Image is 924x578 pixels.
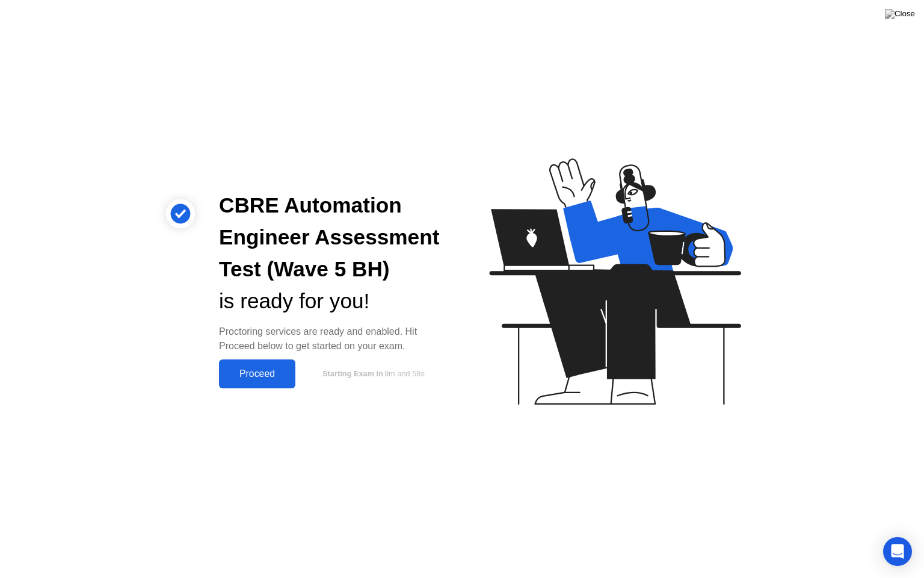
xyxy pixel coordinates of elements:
[384,369,425,378] span: 9m and 58s
[301,362,443,385] button: Starting Exam in9m and 58s
[223,368,292,379] div: Proceed
[883,537,912,566] div: Open Intercom Messenger
[219,325,443,353] div: Proctoring services are ready and enabled. Hit Proceed below to get started on your exam.
[885,9,915,19] img: Close
[219,285,443,317] div: is ready for you!
[219,359,295,388] button: Proceed
[219,190,443,285] div: CBRE Automation Engineer Assessment Test (Wave 5 BH)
